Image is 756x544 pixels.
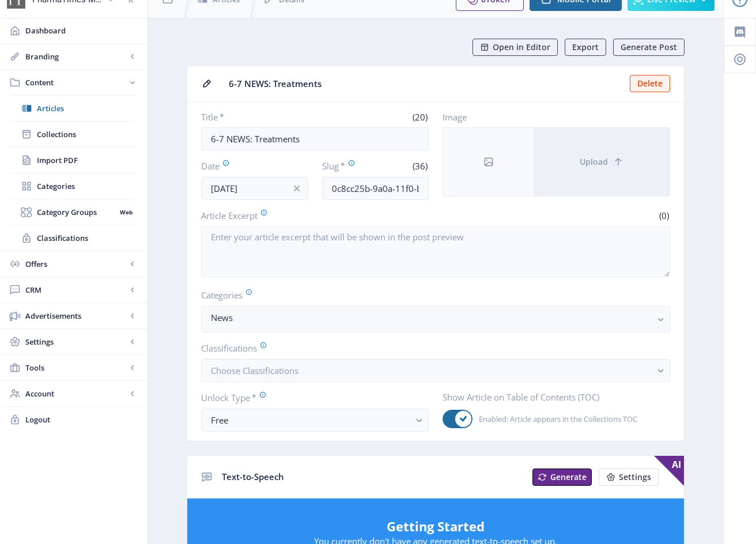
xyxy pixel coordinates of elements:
[285,177,308,200] button: info
[443,391,661,403] label: Show Article on Table of Contents (TOC)
[613,39,685,56] button: Generate Post
[25,25,138,36] span: Dashboard
[25,414,138,425] span: Logout
[472,412,637,426] span: Enabled: Article appears in the Collections TOC
[322,160,371,172] label: Slug
[592,469,659,486] a: New page
[12,173,136,199] a: Categories
[211,365,298,376] span: Choose Classifications
[599,469,659,486] button: Settings
[25,258,127,270] span: Offers
[472,39,558,56] button: Open in Editor
[229,78,623,90] span: 6-7 NEWS: Treatments
[201,409,429,432] button: Free
[37,232,136,244] span: Classifications
[201,342,661,354] label: Classifications
[572,43,599,52] span: Export
[526,469,592,486] a: New page
[619,473,651,482] span: Settings
[532,469,592,486] button: Generate
[201,160,299,172] label: Date
[654,456,684,486] span: AI
[201,209,431,222] label: Article Excerpt
[37,129,136,140] span: Collections
[25,310,127,322] span: Advertisements
[201,111,311,123] label: Title
[211,311,651,324] nb-select-label: News
[12,225,136,251] a: Classifications
[12,96,136,121] a: Articles
[443,111,661,123] label: Image
[657,210,670,221] span: (0)
[201,391,419,404] label: Unlock Type
[621,43,677,52] span: Generate Post
[201,177,308,200] input: Publishing Date
[25,51,127,62] span: Branding
[222,471,284,482] span: Text-to-Speech
[25,388,127,399] span: Account
[550,473,587,482] span: Generate
[12,122,136,147] a: Collections
[201,359,670,382] button: Choose Classifications
[201,127,429,150] input: Type Article Title ...
[12,199,136,225] a: Category GroupsWeb
[37,103,136,114] span: Articles
[25,77,127,88] span: Content
[411,160,429,172] span: (36)
[411,111,429,123] span: (20)
[37,180,136,192] span: Categories
[211,413,410,427] div: Free
[201,306,670,333] button: News
[291,183,303,194] nb-icon: info
[37,154,136,166] span: Import PDF
[37,206,116,218] span: Category Groups
[116,206,136,218] nb-badge: Web
[201,289,661,301] label: Categories
[493,43,550,52] span: Open in Editor
[12,148,136,173] a: Import PDF
[534,128,670,196] button: Upload
[322,177,429,200] input: this-is-how-a-slug-looks-like
[630,75,670,92] button: Delete
[25,362,127,373] span: Tools
[25,284,127,296] span: CRM
[565,39,606,56] button: Export
[25,336,127,347] span: Settings
[580,157,608,167] span: Upload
